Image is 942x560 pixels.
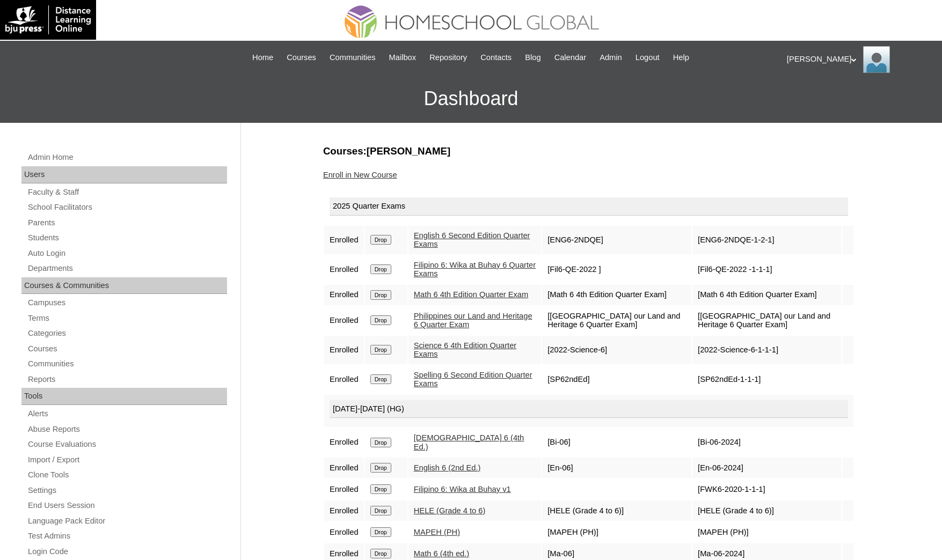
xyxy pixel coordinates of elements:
img: logo-white.png [5,5,91,34]
a: [DEMOGRAPHIC_DATA] 6 (4th Ed.) [414,433,524,451]
div: [PERSON_NAME] [787,46,931,73]
div: [DATE]-[DATE] (HG) [330,400,848,418]
a: Communities [324,51,381,64]
a: Faculty & Staff [27,186,227,199]
span: Contacts [480,51,512,64]
a: English 6 (2nd Ed.) [414,463,481,472]
a: Departments [27,262,227,275]
span: Mailbox [389,51,417,64]
a: Campuses [27,296,227,310]
td: Enrolled [324,458,364,478]
input: Drop [370,549,391,558]
td: Enrolled [324,479,364,499]
a: Course Evaluations [27,438,227,451]
td: Enrolled [324,285,364,305]
td: [HELE (Grade 4 to 6)] [542,500,691,521]
div: Courses & Communities [21,277,227,294]
td: [Bi-06] [542,428,691,456]
input: Drop [370,484,391,494]
td: Enrolled [324,500,364,521]
a: Categories [27,327,227,340]
input: Drop [370,290,391,300]
td: [[GEOGRAPHIC_DATA] our Land and Heritage 6 Quarter Exam] [542,306,691,335]
a: Filipino 6: Wika at Buhay v1 [414,485,511,493]
a: Math 6 (4th ed.) [414,549,469,558]
input: Drop [370,438,391,447]
a: School Facilitators [27,201,227,214]
a: Clone Tools [27,468,227,482]
td: [SP62ndEd-1-1-1] [692,365,842,394]
td: [MAPEH (PH)] [692,522,842,542]
a: Communities [27,357,227,371]
a: Help [668,51,695,64]
td: [ENG6-2NDQE-1-2-1] [692,226,842,254]
input: Drop [370,264,391,274]
span: Communities [330,51,376,64]
div: Tools [21,388,227,405]
div: 2025 Quarter Exams [330,197,848,216]
a: Courses [281,51,322,64]
a: Parents [27,216,227,230]
a: Import / Export [27,453,227,467]
a: Test Admins [27,529,227,543]
span: Calendar [554,51,586,64]
span: Home [252,51,273,64]
h3: Courses:[PERSON_NAME] [323,144,855,158]
a: Admin Home [27,151,227,164]
h3: Dashboard [5,75,937,123]
a: Students [27,231,227,245]
a: Alerts [27,407,227,421]
td: [2022-Science-6] [542,336,691,364]
td: [FWK6-2020-1-1-1] [692,479,842,499]
a: Language Pack Editor [27,514,227,528]
a: Blog [520,51,546,64]
td: [2022-Science-6-1-1-1] [692,336,842,364]
td: [En-06-2024] [692,458,842,478]
a: HELE (Grade 4 to 6) [414,506,486,515]
a: Terms [27,312,227,325]
a: Mailbox [384,51,422,64]
a: Repository [424,51,472,64]
a: Home [247,51,279,64]
a: MAPEH (PH) [414,528,460,536]
td: Enrolled [324,365,364,394]
input: Drop [370,506,391,515]
span: Courses [287,51,316,64]
a: Spelling 6 Second Edition Quarter Exams [414,371,532,388]
td: Enrolled [324,226,364,254]
span: Admin [600,51,622,64]
input: Drop [370,374,391,384]
a: End Users Session [27,499,227,512]
td: [HELE (Grade 4 to 6)] [692,500,842,521]
a: Enroll in New Course [323,171,397,179]
td: Enrolled [324,428,364,456]
a: Philippines our Land and Heritage 6 Quarter Exam [414,312,532,329]
a: Admin [594,51,627,64]
a: Courses [27,342,227,356]
input: Drop [370,315,391,325]
td: [SP62ndEd] [542,365,691,394]
span: Repository [429,51,467,64]
td: [En-06] [542,458,691,478]
a: English 6 Second Edition Quarter Exams [414,231,530,249]
td: [MAPEH (PH)] [542,522,691,542]
a: Filipino 6: Wika at Buhay 6 Quarter Exams [414,261,536,278]
span: Logout [636,51,660,64]
td: [Bi-06-2024] [692,428,842,456]
td: [Fil6-QE-2022 -1-1-1] [692,255,842,284]
input: Drop [370,345,391,355]
a: Login Code [27,545,227,558]
input: Drop [370,235,391,245]
a: Reports [27,373,227,386]
a: Calendar [549,51,592,64]
a: Settings [27,484,227,497]
a: Abuse Reports [27,423,227,436]
a: Math 6 4th Edition Quarter Exam [414,290,528,299]
td: Enrolled [324,306,364,335]
a: Logout [630,51,665,64]
td: Enrolled [324,522,364,542]
div: Users [21,166,227,183]
td: Enrolled [324,255,364,284]
span: Blog [525,51,541,64]
a: Auto Login [27,247,227,260]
